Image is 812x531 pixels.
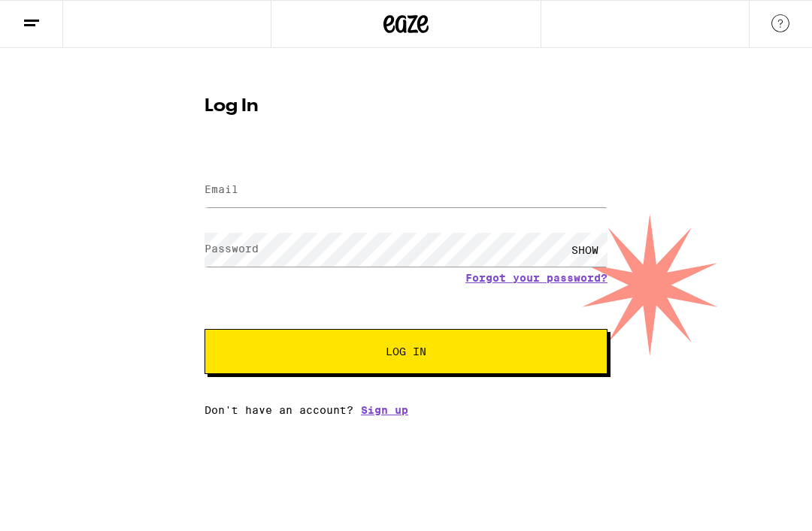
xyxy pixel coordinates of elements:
input: Email [205,173,607,207]
h1: Log In [205,98,607,116]
label: Email [205,183,238,195]
button: Log In [205,329,607,374]
div: Don't have an account? [205,404,607,416]
label: Password [205,243,259,255]
span: Hi. Need any help? [9,11,108,23]
a: Sign up [361,404,408,416]
a: Forgot your password? [465,272,607,284]
div: SHOW [562,233,607,267]
span: Log In [386,346,426,357]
